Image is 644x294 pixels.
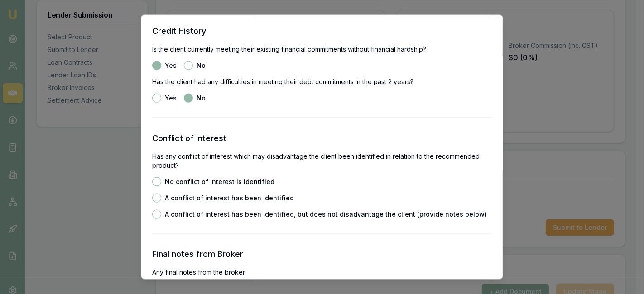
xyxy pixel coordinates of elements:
h3: Conflict of Interest [152,132,492,145]
label: No conflict of interest is identified [165,179,274,185]
h3: Final notes from Broker [152,248,492,261]
label: No [197,62,206,69]
p: Has any conflict of interest which may disadvantage the client been identified in relation to the... [152,152,492,170]
label: Yes [165,95,177,101]
p: Is the client currently meeting their existing financial commitments without financial hardship? [152,45,492,54]
label: Yes [165,62,177,69]
p: Has the client had any difficulties in meeting their debt commitments in the past 2 years? [152,77,492,86]
label: A conflict of interest has been identified, but does not disadvantage the client (provide notes b... [165,211,487,218]
label: No [197,95,206,101]
h3: Credit History [152,25,492,38]
label: A conflict of interest has been identified [165,195,294,201]
p: Any final notes from the broker [152,268,492,277]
